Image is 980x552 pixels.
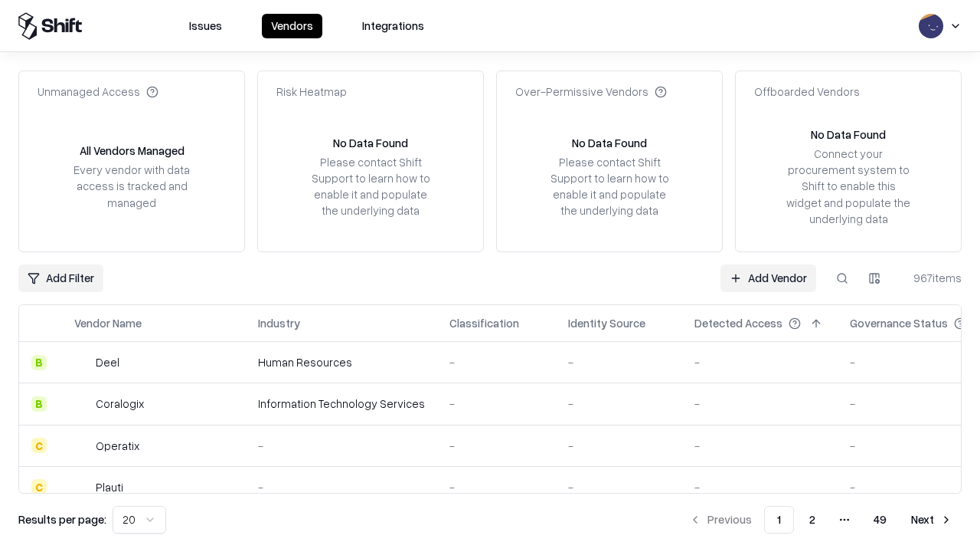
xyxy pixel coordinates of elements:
[68,162,195,210] div: Every vendor with data access is tracked and managed
[861,506,899,534] button: 49
[74,355,90,370] img: Deel
[568,396,670,412] div: -
[694,479,825,495] div: -
[258,315,300,331] div: Industry
[572,135,647,151] div: No Data Found
[18,511,106,527] p: Results per page:
[449,479,544,495] div: -
[902,506,962,534] button: Next
[96,396,144,412] div: Coralogix
[258,479,425,495] div: -
[18,264,103,292] button: Add Filter
[38,84,158,100] div: Unmanaged Access
[568,315,645,331] div: Identity Source
[811,127,886,143] div: No Data Found
[96,354,119,370] div: Deel
[680,506,962,534] nav: pagination
[568,438,670,454] div: -
[80,143,185,159] div: All Vendors Managed
[694,396,825,412] div: -
[74,438,90,453] img: Operatix
[258,438,425,454] div: -
[515,84,667,100] div: Over-Permissive Vendors
[31,438,47,453] div: C
[96,438,139,454] div: Operatix
[785,146,912,227] div: Connect your procurement system to Shift to enable this widget and populate the underlying data
[96,479,123,495] div: Plauti
[568,354,670,370] div: -
[546,154,673,219] div: Please contact Shift Support to learn how to enable it and populate the underlying data
[180,14,231,38] button: Issues
[258,396,425,412] div: Information Technology Services
[449,354,544,370] div: -
[694,354,825,370] div: -
[449,396,544,412] div: -
[74,315,142,331] div: Vendor Name
[797,506,828,534] button: 2
[258,354,425,370] div: Human Resources
[307,154,434,219] div: Please contact Shift Support to learn how to enable it and populate the underlying data
[262,14,322,38] button: Vendors
[720,264,816,292] a: Add Vendor
[74,396,90,412] img: Coralogix
[900,270,962,286] div: 967 items
[31,396,47,412] div: B
[694,438,825,454] div: -
[764,506,794,534] button: 1
[449,438,544,454] div: -
[74,479,90,495] img: Plauti
[31,355,47,370] div: B
[694,315,782,331] div: Detected Access
[754,84,860,100] div: Offboarded Vendors
[31,479,47,495] div: C
[850,315,948,331] div: Governance Status
[333,135,408,151] div: No Data Found
[449,315,519,331] div: Classification
[568,479,670,495] div: -
[353,14,433,38] button: Integrations
[276,84,347,100] div: Risk Heatmap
